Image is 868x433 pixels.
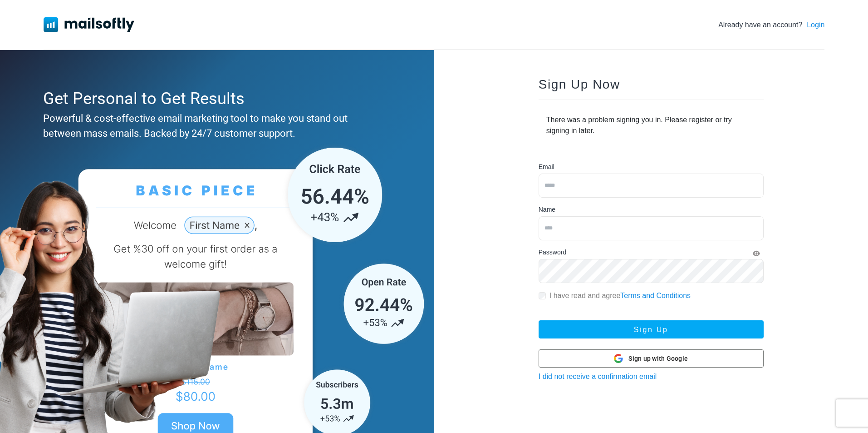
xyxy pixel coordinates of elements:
[539,162,554,172] label: Email
[43,111,387,141] div: Powerful & cost-effective email marketing tool to make you stand out between mass emails. Backed ...
[628,354,688,363] span: Sign up with Google
[539,320,764,338] button: Sign Up
[539,107,764,144] div: There was a problem signing you in. Please register or try signing in later.
[539,205,555,214] label: Name
[539,77,620,91] span: Sign Up Now
[620,292,691,299] a: Terms and Conditions
[539,349,764,368] button: Sign up with Google
[539,248,566,257] label: Password
[549,290,691,301] label: I have read and agree
[753,250,760,257] i: Show Password
[539,373,657,380] a: I did not receive a confirmation email
[43,86,387,111] div: Get Personal to Get Results
[807,20,824,30] a: Login
[718,20,824,30] div: Already have an account?
[44,17,134,32] img: Mailsoftly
